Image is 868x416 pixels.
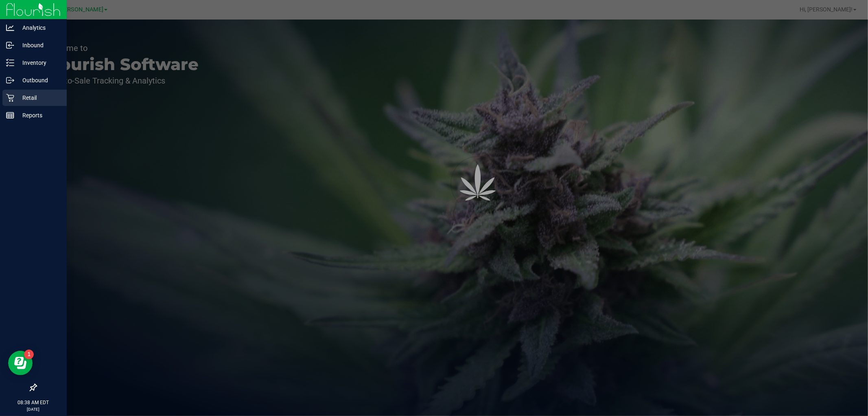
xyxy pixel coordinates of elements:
[14,93,63,103] p: Retail
[6,111,14,119] inline-svg: Reports
[6,41,14,49] inline-svg: Inbound
[24,350,34,359] iframe: Resource center unread badge
[14,110,63,120] p: Reports
[14,75,63,85] p: Outbound
[6,24,14,32] inline-svg: Analytics
[14,58,63,68] p: Inventory
[6,59,14,67] inline-svg: Inventory
[6,94,14,102] inline-svg: Retail
[14,40,63,50] p: Inbound
[6,76,14,84] inline-svg: Outbound
[8,351,33,375] iframe: Resource center
[4,399,63,406] p: 08:38 AM EDT
[14,23,63,33] p: Analytics
[4,406,63,412] p: [DATE]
